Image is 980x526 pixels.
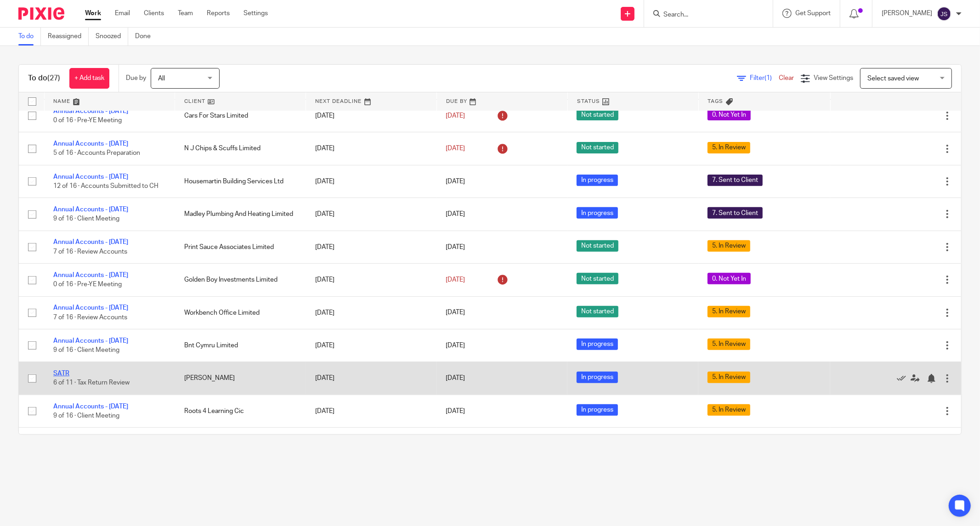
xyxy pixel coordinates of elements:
[207,9,230,18] a: Reports
[577,306,618,317] span: Not started
[53,370,69,377] a: SATR
[446,178,465,185] span: [DATE]
[708,109,751,120] span: 0. Not Yet In
[28,74,60,83] h1: To do
[577,207,618,219] span: In progress
[175,264,306,296] td: Golden Boy Investments Limited
[708,273,751,284] span: 0. Not Yet In
[306,99,437,132] td: [DATE]
[577,273,618,284] span: Not started
[446,310,465,316] span: [DATE]
[53,174,128,180] a: Annual Accounts - [DATE]
[937,6,952,21] img: svg%3E
[446,113,465,119] span: [DATE]
[708,240,750,252] span: 5. In Review
[53,347,119,353] span: 9 of 16 · Client Meeting
[126,74,146,83] p: Due by
[708,207,763,219] span: 7. Sent to Client
[708,175,763,186] span: 7. Sent to Client
[446,277,465,283] span: [DATE]
[53,413,119,419] span: 9 of 16 · Client Meeting
[708,306,750,317] span: 5. In Review
[765,75,772,81] span: (1)
[306,395,437,427] td: [DATE]
[115,9,130,18] a: Email
[446,408,465,414] span: [DATE]
[53,150,140,157] span: 5 of 16 · Accounts Preparation
[446,211,465,217] span: [DATE]
[708,99,724,104] span: Tags
[53,108,128,114] a: Annual Accounts - [DATE]
[48,28,89,45] a: Reassigned
[708,339,750,350] span: 5. In Review
[750,75,779,81] span: Filter
[53,183,159,189] span: 12 of 16 · Accounts Submitted to CH
[53,305,128,311] a: Annual Accounts - [DATE]
[175,165,306,198] td: Housemartin Building Services Ltd
[175,395,306,427] td: Roots 4 Learning Cic
[306,362,437,395] td: [DATE]
[814,75,853,81] span: View Settings
[867,75,919,82] span: Select saved view
[175,198,306,231] td: Madley Plumbing And Heating Limited
[178,9,193,18] a: Team
[18,7,64,20] img: Pixie
[306,198,437,231] td: [DATE]
[446,244,465,250] span: [DATE]
[175,296,306,329] td: Workbench Office Limited
[708,372,750,383] span: 5. In Review
[175,428,306,460] td: HE Assets Limited
[306,231,437,263] td: [DATE]
[577,339,618,350] span: In progress
[577,142,618,153] span: Not started
[53,380,130,386] span: 6 of 11 · Tax Return Review
[47,74,60,82] span: (27)
[69,68,109,89] a: + Add task
[779,75,794,81] a: Clear
[175,362,306,395] td: [PERSON_NAME]
[53,216,119,222] span: 9 of 16 · Client Meeting
[577,404,618,416] span: In progress
[53,338,128,344] a: Annual Accounts - [DATE]
[708,142,750,153] span: 5. In Review
[306,165,437,198] td: [DATE]
[708,404,750,416] span: 5. In Review
[306,296,437,329] td: [DATE]
[577,240,618,252] span: Not started
[53,141,128,147] a: Annual Accounts - [DATE]
[306,264,437,296] td: [DATE]
[53,206,128,213] a: Annual Accounts - [DATE]
[53,249,127,255] span: 7 of 16 · Review Accounts
[577,109,618,120] span: Not started
[446,375,465,381] span: [DATE]
[306,428,437,460] td: [DATE]
[882,9,932,18] p: [PERSON_NAME]
[53,403,128,410] a: Annual Accounts - [DATE]
[135,28,158,45] a: Done
[306,132,437,165] td: [DATE]
[897,373,911,383] a: Mark as done
[96,28,128,45] a: Snoozed
[144,9,164,18] a: Clients
[85,9,101,18] a: Work
[53,281,122,288] span: 0 of 16 · Pre-YE Meeting
[306,329,437,362] td: [DATE]
[53,239,128,245] a: Annual Accounts - [DATE]
[244,9,268,18] a: Settings
[577,175,618,186] span: In progress
[175,329,306,362] td: Bnt Cymru Limited
[795,10,831,17] span: Get Support
[175,132,306,165] td: N J Chips & Scuffs Limited
[158,75,165,82] span: All
[446,145,465,152] span: [DATE]
[53,314,127,321] span: 7 of 16 · Review Accounts
[663,11,745,19] input: Search
[53,272,128,278] a: Annual Accounts - [DATE]
[53,117,122,124] span: 0 of 16 · Pre-YE Meeting
[175,99,306,132] td: Cars For Stars Limited
[175,231,306,263] td: Print Sauce Associates Limited
[446,342,465,349] span: [DATE]
[577,372,618,383] span: In progress
[18,28,41,45] a: To do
